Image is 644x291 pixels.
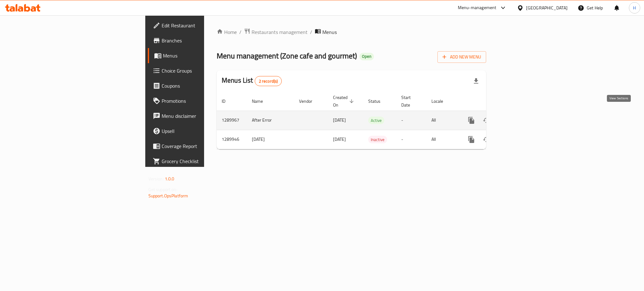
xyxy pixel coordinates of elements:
a: Coverage Report [148,139,253,154]
span: Branches [162,37,248,44]
th: Actions [459,92,529,111]
button: more [464,113,479,128]
span: [DATE] [333,116,346,124]
a: Support.OpsPlatform [148,192,188,200]
button: Add New Menu [437,51,486,63]
button: Change Status [479,113,494,128]
div: Open [359,53,374,60]
span: Edit Restaurant [162,22,248,29]
a: Menu disclaimer [148,108,253,124]
span: Promotions [162,97,248,105]
span: 2 record(s) [255,78,282,84]
span: Coupons [162,82,248,90]
div: Inactive [368,136,387,143]
span: Status [368,97,389,105]
table: enhanced table [217,92,529,149]
span: Menu management ( Zone cafe and gourmet ) [217,49,357,63]
div: [GEOGRAPHIC_DATA] [526,4,568,11]
a: Grocery Checklist [148,154,253,169]
li: / [310,28,312,36]
span: 1.0.0 [165,175,175,183]
span: Choice Groups [162,67,248,74]
span: Grocery Checklist [162,157,248,165]
td: - [396,130,426,149]
span: Active [368,117,384,124]
span: Get support on: [148,185,177,194]
span: Version: [148,175,164,183]
button: more [464,132,479,147]
a: Branches [148,33,253,48]
a: Restaurants management [244,28,308,36]
div: Total records count [255,76,282,86]
nav: breadcrumb [217,28,486,36]
span: Upsell [162,127,248,135]
h2: Menus List [222,76,282,86]
span: ID [222,97,234,105]
span: Name [252,97,271,105]
span: Add New Menu [442,53,481,61]
span: Inactive [368,136,387,143]
span: Open [359,54,374,59]
span: Menus [322,28,337,36]
div: Menu-management [458,4,497,12]
div: Export file [469,74,484,89]
a: Edit Restaurant [148,18,253,33]
span: Restaurants management [252,28,308,36]
a: Promotions [148,93,253,108]
span: Menu disclaimer [162,112,248,120]
span: Menus [163,52,248,59]
td: [DATE] [247,130,294,149]
span: Created On [333,94,356,109]
td: - [396,111,426,130]
a: Choice Groups [148,63,253,78]
td: All [426,111,459,130]
a: Upsell [148,124,253,139]
span: Coverage Report [162,142,248,150]
span: Start Date [401,94,419,109]
span: H [633,4,636,11]
a: Coupons [148,78,253,93]
span: Vendor [299,97,320,105]
a: Menus [148,48,253,63]
span: [DATE] [333,135,346,143]
td: All [426,130,459,149]
div: Active [368,117,384,124]
button: Change Status [479,132,494,147]
td: After Error [247,111,294,130]
span: Locale [431,97,451,105]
